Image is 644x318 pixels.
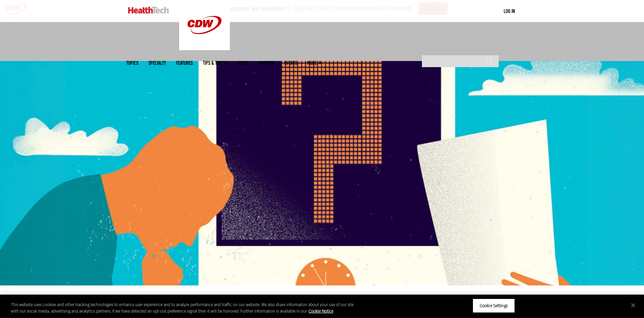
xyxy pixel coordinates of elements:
[504,8,515,14] a: Log in
[126,60,138,65] span: Topics
[259,60,274,65] a: MonITor
[179,45,230,52] a: CDW
[128,7,169,14] img: Home
[284,60,297,65] a: Events
[176,60,193,65] a: Features
[148,60,166,65] span: Specialty
[239,60,249,65] a: Video
[626,298,641,313] button: Close
[11,301,354,315] div: This website uses cookies and other tracking technologies to enhance user experience and to analy...
[203,60,229,65] a: Tips & Tactics
[504,7,515,15] div: User menu
[473,299,515,313] button: Cookie Settings
[307,60,321,65] span: More
[309,308,333,314] a: More information about your privacy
